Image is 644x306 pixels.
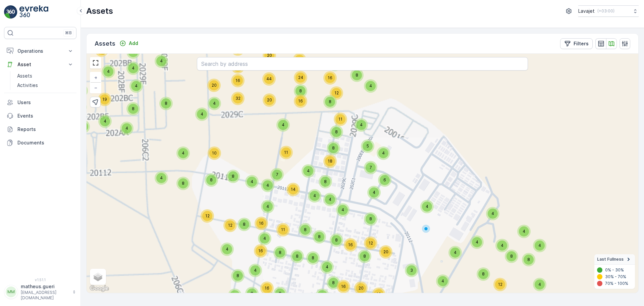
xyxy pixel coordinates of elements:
[495,239,509,252] div: 4
[258,232,271,245] div: 4
[296,254,299,259] span: 8
[4,5,17,19] img: logo
[17,113,74,119] p: Events
[330,86,343,100] div: 12
[263,236,266,241] span: 4
[249,264,262,277] div: 4
[102,97,107,102] span: 19
[436,274,449,288] div: 4
[125,126,128,131] span: 4
[373,190,375,195] span: 4
[410,268,413,273] span: 3
[358,250,371,263] div: 8
[243,222,246,227] span: 8
[501,243,503,248] span: 4
[4,123,76,136] a: Reports
[316,289,329,302] div: 8
[594,254,635,265] summary: Last Fullness
[332,145,335,150] span: 8
[91,269,105,284] a: Layers
[320,260,334,274] div: 4
[21,283,69,290] p: matheus.gueri
[578,5,639,17] button: Lavajet(+03:00)
[223,219,237,232] div: 12
[302,164,315,178] div: 4
[205,173,218,187] div: 8
[560,38,593,49] button: Filters
[267,97,272,102] span: 20
[107,69,110,74] span: 4
[364,236,377,250] div: 12
[470,235,484,249] div: 4
[282,122,284,127] span: 4
[213,101,216,106] span: 4
[21,290,69,301] p: [EMAIL_ADDRESS][DOMAIN_NAME]
[266,76,272,81] span: 44
[338,117,342,122] span: 11
[276,223,290,236] div: 11
[4,136,76,149] a: Documents
[226,170,240,183] div: 8
[382,150,385,156] span: 4
[454,250,457,255] span: 4
[597,257,624,262] span: Last Fullness
[17,82,38,89] p: Activities
[523,229,525,234] span: 4
[160,58,163,63] span: 4
[323,193,337,206] div: 4
[420,200,434,213] div: 4
[4,58,76,71] button: Asset
[323,95,337,108] div: 8
[605,267,624,273] p: 0% - 30%
[205,213,210,218] span: 12
[377,146,390,160] div: 4
[578,8,595,14] p: Lavajet
[208,97,221,110] div: 4
[491,211,494,216] span: 4
[260,281,274,295] div: 16
[176,146,190,160] div: 4
[307,168,310,173] span: 4
[383,177,386,182] span: 6
[95,39,115,48] p: Assets
[355,118,368,132] div: 4
[324,179,327,184] span: 8
[235,78,240,83] span: 16
[332,280,335,285] span: 8
[477,267,490,281] div: 8
[259,221,264,226] span: 16
[88,284,110,293] img: Google
[165,101,167,106] span: 8
[208,146,221,160] div: 10
[129,79,143,93] div: 4
[17,61,63,68] p: Asset
[17,48,63,54] p: Operations
[299,223,312,236] div: 8
[132,65,135,71] span: 4
[263,93,276,107] div: 20
[336,203,350,217] div: 4
[341,284,346,289] span: 16
[372,288,385,301] div: 16
[574,40,589,47] p: Filters
[367,186,381,199] div: 4
[533,278,546,291] div: 4
[132,49,135,54] span: 8
[505,250,518,263] div: 8
[308,189,321,203] div: 4
[159,97,173,110] div: 8
[527,257,530,262] span: 8
[498,282,502,287] span: 12
[327,141,340,155] div: 8
[330,233,343,247] div: 8
[182,150,184,156] span: 4
[405,264,418,277] div: 3
[129,40,138,47] p: Add
[254,268,257,273] span: 4
[348,242,353,247] span: 16
[370,165,372,170] span: 7
[4,278,76,282] span: v 1.51.1
[91,58,101,68] a: View Fullscreen
[291,187,296,192] span: 14
[135,83,138,88] span: 4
